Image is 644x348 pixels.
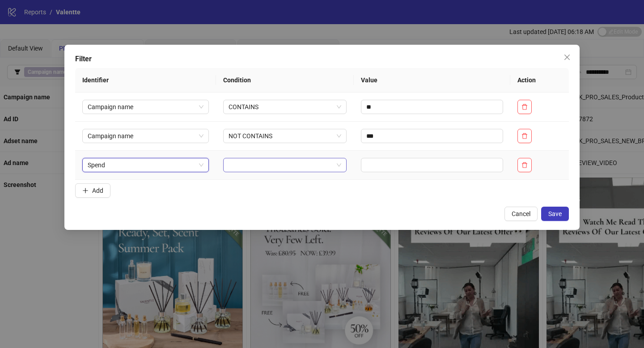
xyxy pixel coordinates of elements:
[82,187,89,194] span: plus
[541,207,569,221] button: Save
[75,54,569,64] div: Filter
[88,129,203,143] span: Campaign name
[88,100,203,114] span: Campaign name
[510,68,569,93] th: Action
[560,50,574,64] button: Close
[504,207,538,221] button: Cancel
[512,210,530,217] span: Cancel
[521,133,528,139] span: delete
[75,68,216,93] th: Identifier
[548,210,562,217] span: Save
[229,129,341,143] span: NOT CONTAINS
[216,68,354,93] th: Condition
[92,187,103,194] span: Add
[521,162,528,168] span: delete
[521,104,528,110] span: delete
[88,158,203,172] span: Spend
[563,54,571,61] span: close
[229,100,341,114] span: CONTAINS
[354,68,511,93] th: Value
[75,183,110,198] button: Add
